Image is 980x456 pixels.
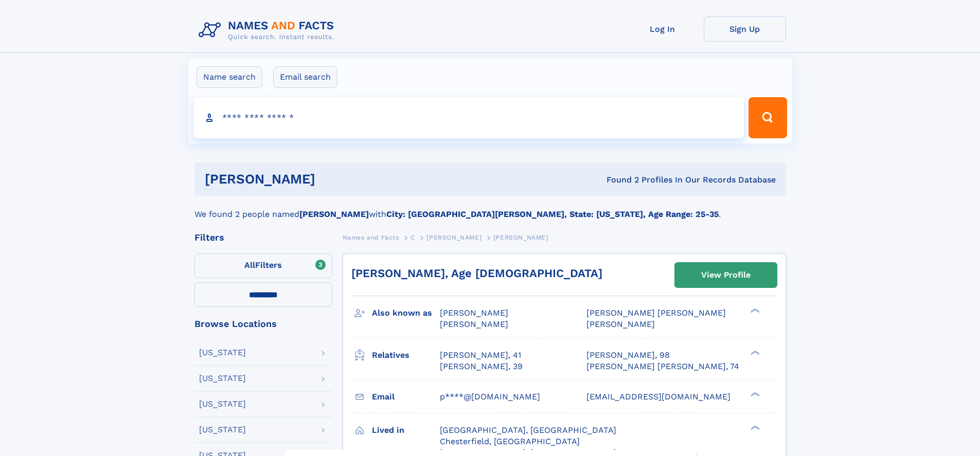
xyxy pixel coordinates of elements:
button: Search Button [749,97,787,138]
div: View Profile [701,263,751,287]
h3: Lived in [372,422,440,439]
h3: Also known as [372,304,440,322]
div: ❯ [748,391,760,397]
span: [PERSON_NAME] [426,234,482,241]
b: City: [GEOGRAPHIC_DATA][PERSON_NAME], State: [US_STATE], Age Range: 25-35 [386,209,719,219]
a: [PERSON_NAME] [426,231,482,244]
span: [PERSON_NAME] [586,319,655,329]
h1: [PERSON_NAME] [205,173,461,186]
div: Filters [194,233,332,242]
a: Log In [621,16,704,42]
span: C [411,234,415,241]
a: [PERSON_NAME] [PERSON_NAME], 74 [586,361,739,372]
label: Filters [194,253,332,278]
b: [PERSON_NAME] [299,209,369,219]
label: Name search [197,66,262,88]
h3: Email [372,388,440,406]
div: We found 2 people named with . [194,196,786,221]
input: search input [193,97,744,138]
img: Logo Names and Facts [194,16,343,44]
a: View Profile [675,263,777,287]
div: ❯ [748,349,760,356]
span: [GEOGRAPHIC_DATA], [GEOGRAPHIC_DATA] [440,425,616,435]
div: Found 2 Profiles In Our Records Database [461,174,776,186]
a: Sign Up [704,16,786,42]
label: Email search [273,66,337,88]
a: Names and Facts [343,231,399,244]
div: [US_STATE] [199,374,246,382]
span: [PERSON_NAME] [440,308,508,318]
a: C [411,231,415,244]
div: Browse Locations [194,319,332,329]
span: [PERSON_NAME] [493,234,548,241]
a: [PERSON_NAME], 41 [440,350,521,361]
div: ❯ [748,307,760,314]
span: Chesterfield, [GEOGRAPHIC_DATA] [440,436,580,446]
h3: Relatives [372,346,440,364]
a: [PERSON_NAME], 98 [586,350,670,361]
div: [US_STATE] [199,400,246,408]
span: [EMAIL_ADDRESS][DOMAIN_NAME] [586,392,730,402]
div: [US_STATE] [199,426,246,434]
span: [PERSON_NAME] [PERSON_NAME] [586,308,726,318]
a: [PERSON_NAME], Age [DEMOGRAPHIC_DATA] [351,267,602,280]
span: All [244,260,255,270]
a: [PERSON_NAME], 39 [440,361,523,372]
span: [PERSON_NAME] [440,319,508,329]
div: [US_STATE] [199,349,246,357]
div: ❯ [748,424,760,431]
